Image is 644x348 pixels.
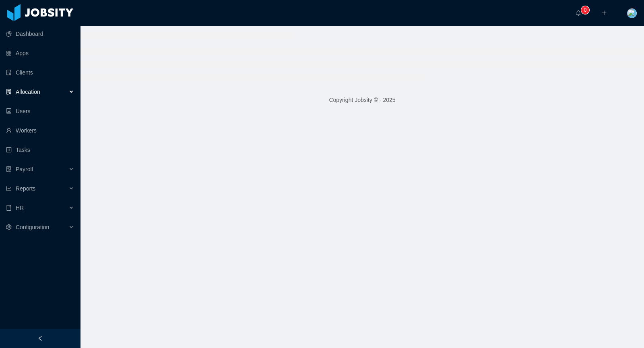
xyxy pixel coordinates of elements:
span: Configuration [16,224,49,230]
span: Allocation [16,89,40,95]
span: HR [16,205,24,211]
sup: 0 [581,6,589,14]
span: Payroll [16,166,33,172]
i: icon: file-protect [6,166,12,172]
i: icon: setting [6,224,12,230]
i: icon: book [6,205,12,211]
i: icon: plus [601,10,607,16]
img: fd154270-6900-11e8-8dba-5d495cac71c7_5cf6810034285.jpeg [627,8,637,18]
a: icon: profileTasks [6,142,74,158]
span: Reports [16,185,35,192]
i: icon: line-chart [6,186,12,191]
a: icon: robotUsers [6,103,74,119]
i: icon: solution [6,89,12,95]
a: icon: userWorkers [6,122,74,139]
a: icon: pie-chartDashboard [6,26,74,42]
i: icon: bell [576,10,581,16]
a: icon: auditClients [6,64,74,81]
footer: Copyright Jobsity © - 2025 [80,86,644,114]
a: icon: appstoreApps [6,45,74,61]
